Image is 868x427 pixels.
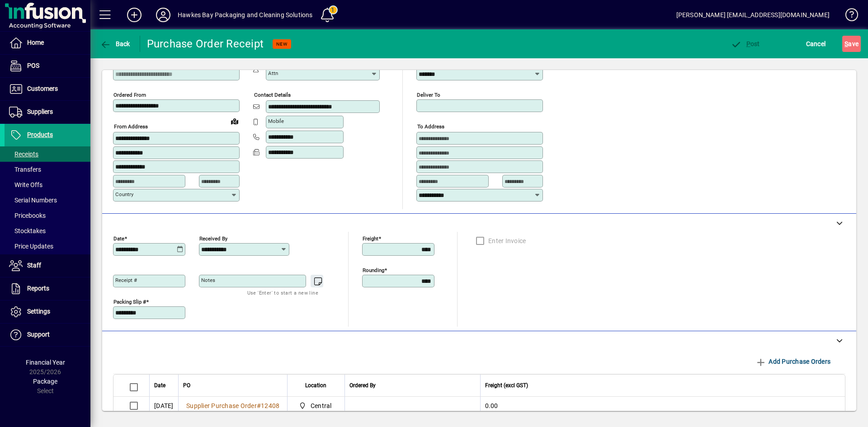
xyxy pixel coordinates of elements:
[9,166,41,173] span: Transfers
[5,208,90,223] a: Pricebooks
[9,243,53,250] span: Price Updates
[349,380,476,390] div: Ordered By
[27,331,50,338] span: Support
[5,55,90,77] a: POS
[5,324,90,346] a: Support
[297,400,335,411] span: Central
[120,7,149,23] button: Add
[115,277,137,283] mat-label: Receipt #
[9,181,42,188] span: Write Offs
[5,223,90,239] a: Stocktakes
[27,85,58,92] span: Customers
[154,380,165,390] span: Date
[5,239,90,254] a: Price Updates
[752,353,834,370] button: Add Purchase Orders
[5,177,90,192] a: Write Offs
[5,101,90,123] a: Suppliers
[5,146,90,162] a: Receipts
[276,41,288,47] span: NEW
[27,62,39,69] span: POS
[27,262,41,269] span: Staff
[9,212,46,219] span: Pricebooks
[268,118,284,124] mat-label: Mobile
[5,254,90,277] a: Staff
[199,235,227,241] mat-label: Received by
[268,70,278,76] mat-label: Attn
[183,401,283,411] a: Supplier Purchase Order#12408
[113,298,146,305] mat-label: Packing Slip #
[149,7,178,23] button: Profile
[113,235,124,241] mat-label: Date
[33,378,57,385] span: Package
[183,380,283,390] div: PO
[485,380,834,390] div: Freight (excl GST)
[26,359,65,366] span: Financial Year
[363,267,384,273] mat-label: Rounding
[5,162,90,177] a: Transfers
[804,36,828,52] button: Cancel
[100,40,130,47] span: Back
[98,36,132,52] button: Back
[90,36,140,52] app-page-header-button: Back
[183,380,190,390] span: PO
[731,40,760,47] span: ost
[842,36,861,52] button: Save
[363,235,378,241] mat-label: Freight
[27,108,53,115] span: Suppliers
[311,401,332,410] span: Central
[247,287,318,298] mat-hint: Use 'Enter' to start a new line
[349,380,376,390] span: Ordered By
[676,8,830,22] div: [PERSON_NAME] [EMAIL_ADDRESS][DOMAIN_NAME]
[806,37,826,51] span: Cancel
[27,285,49,292] span: Reports
[417,92,440,98] mat-label: Deliver To
[27,39,44,46] span: Home
[257,402,261,409] span: #
[9,197,57,204] span: Serial Numbers
[728,36,762,52] button: Post
[746,40,750,47] span: P
[115,191,133,197] mat-label: Country
[305,380,326,390] span: Location
[755,354,830,369] span: Add Purchase Orders
[113,92,146,98] mat-label: Ordered from
[5,192,90,208] a: Serial Numbers
[147,37,264,51] div: Purchase Order Receipt
[178,8,313,22] div: Hawkes Bay Packaging and Cleaning Solutions
[9,150,38,158] span: Receipts
[227,114,242,128] a: View on map
[9,227,46,235] span: Stocktakes
[201,277,215,283] mat-label: Notes
[27,131,53,138] span: Products
[154,380,174,390] div: Date
[5,277,90,300] a: Reports
[5,300,90,323] a: Settings
[839,2,857,31] a: Knowledge Base
[485,380,528,390] span: Freight (excl GST)
[480,397,845,415] td: 0.00
[27,308,50,315] span: Settings
[186,402,257,409] span: Supplier Purchase Order
[149,397,178,415] td: [DATE]
[844,37,859,51] span: ave
[261,402,279,409] span: 12408
[5,78,90,100] a: Customers
[5,32,90,54] a: Home
[844,40,848,47] span: S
